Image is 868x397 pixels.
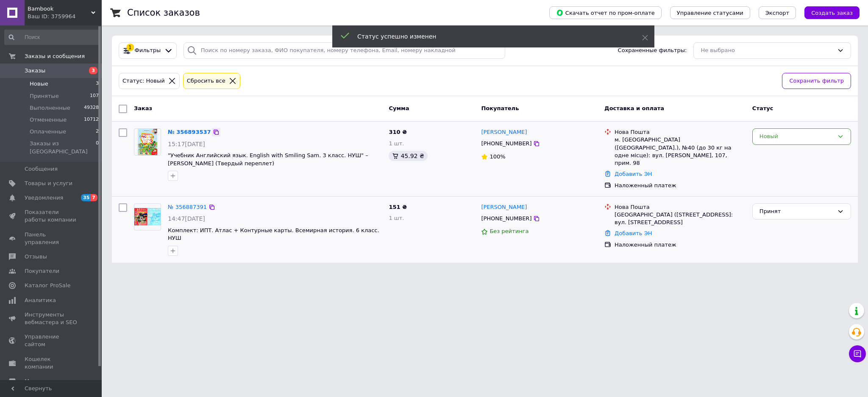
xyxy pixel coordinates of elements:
[25,194,63,202] span: Уведомления
[389,215,404,221] span: 1 шт.
[604,105,664,111] span: Доставка и оплата
[168,141,205,147] span: 15:17[DATE]
[30,140,96,155] span: Заказы из [GEOGRAPHIC_DATA]
[4,30,100,45] input: Поиск
[481,215,531,222] span: [PHONE_NUMBER]
[30,128,66,136] span: Оплаченные
[389,151,427,161] div: 45.92 ₴
[90,92,99,100] span: 107
[25,165,58,173] span: Сообщения
[96,140,99,155] span: 0
[481,140,531,147] span: [PHONE_NUMBER]
[127,8,200,18] h1: Список заказов
[91,194,97,201] span: 7
[701,46,834,55] div: Не выбрано
[789,77,844,86] span: Сохранить фильтр
[28,5,91,13] span: Bambook
[670,6,750,19] button: Управление статусами
[796,9,860,16] a: Создать заказ
[25,253,47,261] span: Отзывы
[30,116,67,124] span: Отмененные
[28,13,102,20] div: Ваш ID: 3759964
[759,6,796,19] button: Экспорт
[135,47,161,55] span: Фильтры
[126,44,134,51] div: 1
[25,297,56,304] span: Аналитика
[389,204,407,210] span: 151 ₴
[25,355,78,371] span: Кошелек компании
[759,207,834,216] div: Принят
[389,140,404,147] span: 1 шт.
[481,128,527,136] a: [PERSON_NAME]
[25,67,45,75] span: Заказы
[556,9,655,17] span: Скачать отчет по пром-оплате
[138,129,157,155] img: Фото товару
[811,10,853,16] span: Создать заказ
[30,104,70,112] span: Выполненные
[25,53,85,60] span: Заказы и сообщения
[804,6,860,19] button: Создать заказ
[481,203,527,211] a: [PERSON_NAME]
[389,129,407,135] span: 310 ₴
[677,10,743,16] span: Управление статусами
[765,10,789,16] span: Экспорт
[25,378,46,385] span: Маркет
[168,129,211,135] a: № 356893537
[615,136,746,167] div: м. [GEOGRAPHIC_DATA] ([GEOGRAPHIC_DATA].), №40 (до 30 кг на одне місце): вул. [PERSON_NAME], 107,...
[30,80,48,88] span: Новые
[481,105,519,111] span: Покупатель
[96,80,99,88] span: 3
[168,204,207,210] a: № 356887391
[615,171,652,177] a: Добавить ЭН
[25,282,70,289] span: Каталог ProSale
[615,230,652,236] a: Добавить ЭН
[168,152,368,167] a: "Учебник Английский язык. English with Smiling Sam. 3 класс. НУШ" – [PERSON_NAME] (Твердый переплет)
[615,203,746,211] div: Нова Пошта
[184,42,505,59] input: Поиск по номеру заказа, ФИО покупателя, номеру телефона, Email, номеру накладной
[752,105,773,111] span: Статус
[549,6,662,19] button: Скачать отчет по пром-оплате
[25,231,78,246] span: Панель управления
[134,208,161,225] img: Фото товару
[30,92,59,100] span: Принятые
[615,182,746,189] div: Наложенный платеж
[185,77,227,86] div: Сбросить все
[134,105,152,111] span: Заказ
[25,208,78,224] span: Показатели работы компании
[96,128,99,136] span: 2
[134,128,161,155] a: Фото товару
[357,32,621,41] div: Статус успешно изменен
[490,153,505,160] span: 100%
[84,104,99,112] span: 49328
[25,180,72,187] span: Товары и услуги
[782,73,851,89] button: Сохранить фильтр
[490,228,529,234] span: Без рейтинга
[615,128,746,136] div: Нова Пошта
[89,67,97,74] span: 3
[81,194,91,201] span: 35
[849,345,866,362] button: Чат с покупателем
[168,215,205,222] span: 14:47[DATE]
[134,203,161,230] a: Фото товару
[121,77,167,86] div: Статус: Новый
[168,227,379,242] a: Комплект: ИПТ. Атлас + Контурные карты. Всемирная история. 6 класс. НУШ
[25,311,78,326] span: Инструменты вебмастера и SEO
[615,241,746,249] div: Наложенный платеж
[618,47,687,55] span: Сохраненные фильтры:
[25,267,59,275] span: Покупатели
[615,211,746,226] div: [GEOGRAPHIC_DATA] ([STREET_ADDRESS]: вул. [STREET_ADDRESS]
[84,116,99,124] span: 10712
[25,333,78,348] span: Управление сайтом
[389,105,409,111] span: Сумма
[759,132,834,141] div: Новый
